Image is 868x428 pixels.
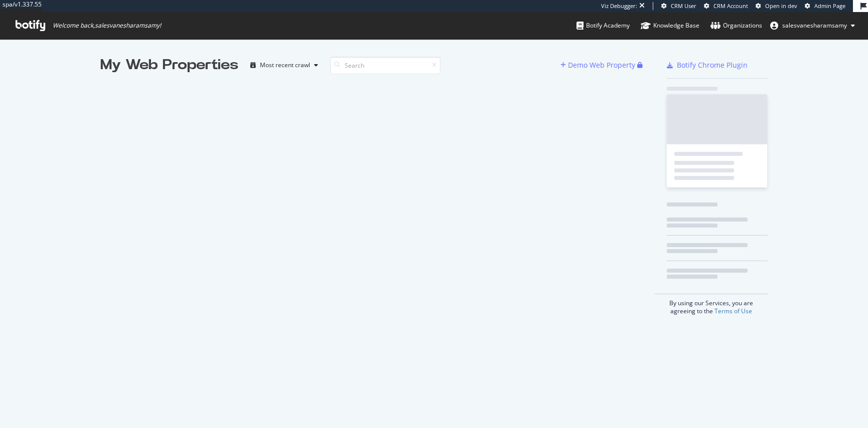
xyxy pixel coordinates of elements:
[568,60,635,70] div: Demo Web Property
[100,55,238,75] div: My Web Properties
[654,294,768,315] div: By using our Services, you are agreeing to the
[762,18,863,34] button: salesvanesharamsamy
[53,22,161,30] span: Welcome back, salesvanesharamsamy !
[576,12,630,39] a: Botify Academy
[714,307,752,315] a: Terms of Use
[713,2,748,10] span: CRM Account
[704,2,748,10] a: CRM Account
[560,57,637,73] button: Demo Web Property
[260,62,310,68] div: Most recent crawl
[756,2,797,10] a: Open in dev
[601,2,637,10] div: Viz Debugger:
[814,2,845,10] span: Admin Page
[560,61,637,69] a: Demo Web Property
[782,21,847,30] span: salesvanesharamsamy
[641,12,699,39] a: Knowledge Base
[330,57,441,74] input: Search
[246,57,322,73] button: Most recent crawl
[710,12,762,39] a: Organizations
[765,2,797,10] span: Open in dev
[576,21,630,31] div: Botify Academy
[805,2,845,10] a: Admin Page
[661,2,696,10] a: CRM User
[710,21,762,31] div: Organizations
[667,60,748,70] a: Botify Chrome Plugin
[641,21,699,31] div: Knowledge Base
[671,2,696,10] span: CRM User
[677,60,748,70] div: Botify Chrome Plugin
